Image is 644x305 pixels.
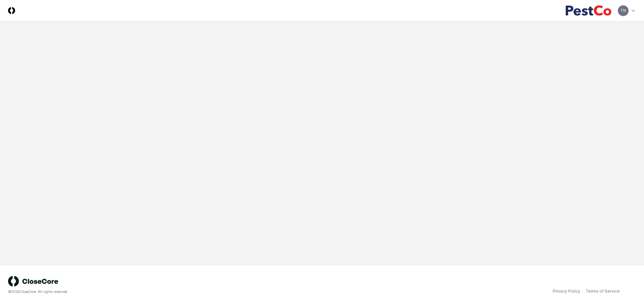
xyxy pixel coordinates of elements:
img: Logo [8,7,15,14]
button: TN [617,5,629,17]
a: Privacy Policy [553,288,580,294]
a: Terms of Service [586,288,620,294]
span: TN [621,8,626,13]
div: © 2025 CloseCore. All rights reserved. [8,289,322,294]
img: PestCo logo [565,5,612,16]
img: logo [8,276,58,287]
